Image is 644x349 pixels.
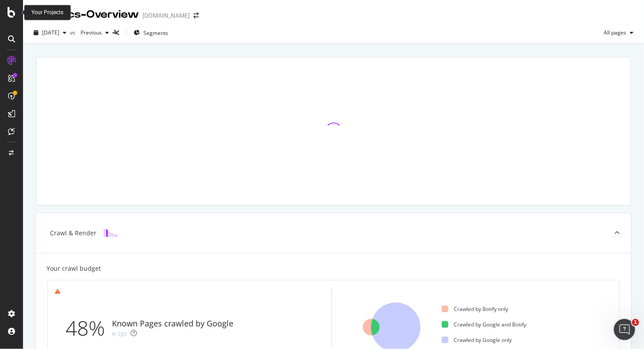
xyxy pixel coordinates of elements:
[77,26,112,40] button: Previous
[442,305,508,313] div: Crawled by Botify only
[600,26,637,40] button: All pages
[30,7,139,22] div: Analytics - Overview
[70,29,77,36] span: vs
[42,29,59,36] span: 2025 Aug. 16th
[600,29,626,36] span: All pages
[143,29,168,37] span: Segments
[442,321,526,328] div: Crawled by Google and Botify
[130,26,172,40] button: Segments
[614,319,635,340] iframe: Intercom live chat
[442,336,512,344] div: Crawled by Google only
[66,314,112,343] div: 48%
[31,9,63,16] div: Your Projects
[632,319,639,326] span: 1
[112,333,116,335] img: Equal
[30,26,70,40] button: [DATE]
[143,11,190,20] div: [DOMAIN_NAME]
[112,318,233,330] div: Known Pages crawled by Google
[50,229,96,238] div: Crawl & Render
[104,229,118,237] img: block-icon
[46,264,101,273] div: Your crawl budget
[193,12,199,19] div: arrow-right-arrow-left
[77,29,102,36] span: Previous
[117,330,127,338] div: 2pt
